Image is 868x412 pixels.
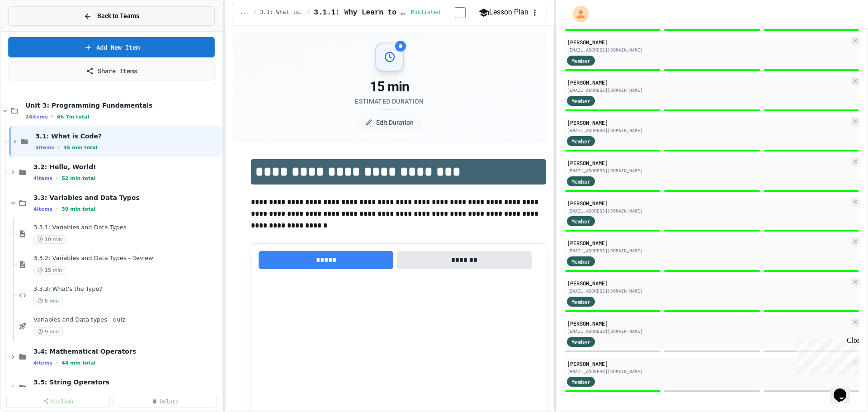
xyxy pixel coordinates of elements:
span: / [253,9,256,16]
div: [PERSON_NAME] [567,279,849,287]
span: • [58,144,60,151]
span: Member [571,137,590,145]
span: 3.1: What is Code? [260,9,303,16]
input: publish toggle [444,7,476,18]
span: Published [411,9,440,16]
span: Variables and Data types - quiz [33,316,220,324]
span: 3.3: Variables and Data Types [33,194,220,202]
span: Member [571,97,590,105]
span: Back to Teams [97,11,139,21]
div: [PERSON_NAME] [567,199,849,207]
div: [EMAIL_ADDRESS][DOMAIN_NAME] [567,288,849,294]
span: / [307,9,310,16]
span: Unit 3: Programming Fundamentals [25,101,220,109]
div: Chat with us now!Close [4,4,62,57]
div: [PERSON_NAME] [567,38,849,46]
span: 3.4: Mathematical Operators [33,347,220,355]
div: [EMAIL_ADDRESS][DOMAIN_NAME] [567,247,849,254]
span: 39 min total [61,206,95,212]
span: 3.3.3: What's the Type? [33,285,220,293]
span: 3.3.2: Variables and Data Types - Review [33,255,220,262]
div: [EMAIL_ADDRESS][DOMAIN_NAME] [567,368,849,375]
span: • [52,113,53,120]
div: Content is published and visible to students [411,7,476,18]
span: 9 min [33,327,63,336]
div: [PERSON_NAME] [567,319,849,327]
span: Member [571,57,590,65]
a: Add New Item [8,37,215,57]
span: 4 items [33,360,52,366]
span: 3.3.1: Variables and Data Types [33,224,220,232]
span: 45 min total [63,145,97,151]
span: 5 min [33,297,63,305]
div: My Account [563,4,591,24]
span: 15 min [33,266,66,275]
button: Lesson Plan [478,7,528,18]
span: 4 items [33,175,52,181]
span: 4 items [33,206,52,212]
span: Member [571,177,590,185]
div: [EMAIL_ADDRESS][DOMAIN_NAME] [567,167,849,174]
span: Member [571,338,590,346]
a: Delete [113,395,217,407]
button: Edit Duration [356,114,423,132]
span: 10 min [33,235,66,244]
a: Publish [6,395,110,407]
div: [EMAIL_ADDRESS][DOMAIN_NAME] [567,328,849,335]
span: 3.5: String Operators [33,378,220,386]
div: [PERSON_NAME] [567,118,849,127]
span: • [56,175,58,182]
span: 44 min total [61,360,95,366]
a: Share Items [8,61,215,81]
span: • [56,359,58,366]
div: [EMAIL_ADDRESS][DOMAIN_NAME] [567,208,849,214]
div: [EMAIL_ADDRESS][DOMAIN_NAME] [567,47,849,53]
span: Member [571,378,590,386]
span: 3.1: What is Code? [35,132,220,140]
iframe: chat widget [793,336,859,375]
span: Member [571,217,590,225]
button: Back to Teams [8,6,215,26]
span: 52 min total [61,175,95,181]
div: [EMAIL_ADDRESS][DOMAIN_NAME] [567,127,849,134]
span: 3.2: Hello, World! [33,163,220,171]
div: [PERSON_NAME] [567,360,849,368]
span: 3.1.1: Why Learn to Program? [314,7,407,18]
span: • [56,205,58,213]
span: Member [571,257,590,265]
span: Member [571,298,590,306]
div: Estimated Duration [355,97,424,106]
div: [PERSON_NAME] [567,239,849,247]
div: [EMAIL_ADDRESS][DOMAIN_NAME] [567,87,849,94]
span: 24 items [25,114,48,120]
span: 4h 7m total [57,114,90,120]
div: 15 min [355,79,424,95]
iframe: chat widget [830,376,859,403]
span: 5 items [35,145,54,151]
div: [PERSON_NAME] [567,159,849,167]
div: [PERSON_NAME] [567,78,849,86]
span: ... [240,9,250,16]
